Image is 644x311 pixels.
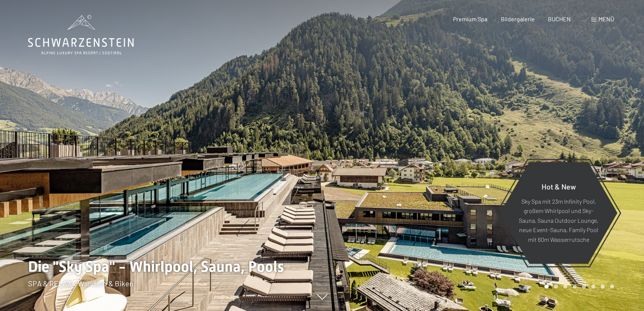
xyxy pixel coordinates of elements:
span: Menü [598,15,614,22]
div: Carousel Page 8 [610,284,614,289]
a: BUCHEN [548,15,571,22]
a: Bildergalerie [501,15,535,22]
div: Carousel Pagination [542,284,614,289]
div: Carousel Page 6 [591,284,595,289]
span: Hot & New [542,182,576,191]
div: Carousel Page 7 [601,284,605,289]
div: Carousel Page 4 [573,284,577,289]
div: Carousel Page 2 [554,284,558,289]
div: Carousel Page 3 [563,284,567,289]
div: Carousel Page 5 [582,284,586,289]
p: Sky Spa mit 23m Infinity Pool, großem Whirlpool und Sky-Sauna, Sauna Outdoor Lounge, neue Event-S... [518,196,599,244]
div: Carousel Page 1 (Current Slide) [545,284,549,289]
a: Hot & New Sky Spa mit 23m Infinity Pool, großem Whirlpool und Sky-Sauna, Sauna Outdoor Lounge, ne... [499,161,618,264]
a: Premium Spa [453,15,487,22]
